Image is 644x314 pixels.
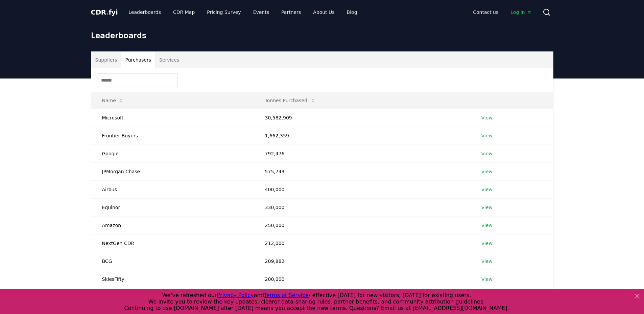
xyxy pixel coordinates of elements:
[201,6,246,18] a: Pricing Survey
[254,109,471,127] td: 30,582,909
[168,6,200,18] a: CDR Map
[91,234,254,252] td: NextGen CDR
[481,258,493,265] a: View
[481,204,493,211] a: View
[91,180,254,198] td: Airbus
[106,8,109,16] span: .
[481,222,493,229] a: View
[91,216,254,234] td: Amazon
[91,127,254,144] td: Frontier Buyers
[510,9,531,16] span: Log in
[254,127,471,144] td: 1,662,359
[91,144,254,162] td: Google
[254,252,471,270] td: 209,882
[97,94,129,107] button: Name
[254,144,471,162] td: 792,476
[341,6,363,18] a: Blog
[481,150,493,157] a: View
[505,6,537,18] a: Log in
[481,132,493,139] a: View
[91,252,254,270] td: BCG
[155,52,183,68] button: Services
[123,6,166,18] a: Leaderboards
[481,168,493,175] a: View
[468,6,504,18] a: Contact us
[481,114,493,121] a: View
[254,180,471,198] td: 400,000
[254,216,471,234] td: 250,000
[481,186,493,193] a: View
[123,6,362,18] nav: Main
[308,6,340,18] a: About Us
[91,8,118,16] span: CDR fyi
[91,52,121,68] button: Suppliers
[481,276,493,283] a: View
[91,7,118,17] a: CDR.fyi
[254,162,471,180] td: 575,743
[254,198,471,216] td: 330,000
[276,6,306,18] a: Partners
[121,52,155,68] button: Purchasers
[468,6,537,18] nav: Main
[481,240,493,247] a: View
[91,270,254,288] td: SkiesFifty
[91,109,254,127] td: Microsoft
[91,30,553,41] h1: Leaderboards
[260,94,321,107] button: Tonnes Purchased
[254,270,471,288] td: 200,000
[91,162,254,180] td: JPMorgan Chase
[254,234,471,252] td: 212,000
[248,6,275,18] a: Events
[91,198,254,216] td: Equinor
